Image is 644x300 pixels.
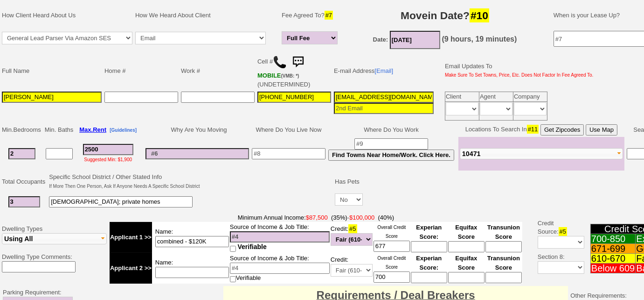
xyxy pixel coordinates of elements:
[110,214,522,222] span: -
[455,255,477,271] font: Equifax Score
[479,92,513,102] td: Agent
[4,235,33,243] span: Using All
[487,224,520,240] font: Transunion Score
[43,123,75,137] td: Min. Baths
[144,123,250,137] td: Why Are You Moving
[325,11,333,20] span: #7
[252,148,325,159] input: #8
[527,125,539,134] span: #11
[37,14,105,24] p: re-sent rental appl
[513,92,547,102] td: Company
[145,148,249,159] input: #6
[374,271,410,283] input: Ask Customer: Do You Know Your Overall Credit Score
[0,0,28,14] b: [DATE]
[134,1,277,29] td: How We Heard About Client
[448,241,485,252] input: Ask Customer: Do You Know Your Equifax Credit Score
[0,51,103,90] td: Full Name
[330,253,373,284] td: Credit:
[470,8,489,22] span: #10
[79,126,106,133] b: Max.
[347,7,543,24] h3: Movein Date?
[333,171,364,192] td: Has Pets
[590,264,635,273] td: Below 609
[110,126,137,133] a: [Guidelines]
[327,123,456,137] td: Where Do You Work
[37,64,90,72] b: Credit Score 2:
[586,124,617,136] button: Use Map
[438,51,595,90] td: Email Updates To
[606,24,638,29] b: Performed By:
[411,272,447,283] input: Ask Customer: Do You Know Your Experian Credit Score
[445,72,594,78] font: Make Sure To Set Towns, Price, Etc. Does Not Factor In Fee Agreed To.
[485,241,522,252] input: Ask Customer: Do You Know Your Transunion Credit Score
[230,231,330,243] input: #4
[289,53,307,71] img: sms.png
[37,47,104,55] b: Status Timestamp:
[306,214,328,221] font: $87,500
[331,214,347,221] font: (35%)
[84,157,132,162] font: Suggested Min: $1,900
[110,253,152,284] td: Applicant 2 >>
[280,1,342,29] td: Fee Agreed To?
[229,253,330,284] td: Source of Income & Job Title: Verifiable
[37,133,116,141] i: Incoming Call Received
[250,123,327,137] td: Where Do You Live Now
[238,243,267,250] span: Verifiable
[103,51,180,90] td: Home #
[8,196,40,207] input: #2
[416,255,442,271] font: Experian Score:
[590,244,635,254] td: 671-699
[348,224,357,233] span: #5
[487,255,520,271] font: Transunion Score
[377,256,406,270] font: Overall Credit Score
[0,171,48,192] td: Total Occupants
[0,123,43,137] td: Min.
[37,24,339,32] i: Followup Date Changed From [DATE] 11:15 am To [DATE] 11:15 am By [PERSON_NAME]
[93,126,106,133] span: Rent
[273,55,287,69] img: call.png
[465,126,617,133] nobr: Locations To Search In
[540,124,584,136] button: Get Zipcodes
[442,35,517,43] b: (9 hours, 19 minutes)
[462,150,481,157] span: 10471
[37,72,103,80] b: Applicant 1 Name:
[606,82,638,87] b: Performed By:
[256,51,332,90] td: Cell # (UNDETERMINED)
[0,9,28,14] font: 3 hours Ago
[349,214,374,221] font: $100,000
[152,253,229,284] td: Name:
[606,39,638,44] b: Performed By:
[180,51,256,90] td: Work #
[354,138,428,150] input: #9
[416,224,442,240] font: Experian Score:
[445,92,479,102] td: Client
[395,99,474,107] a: [URL][DOMAIN_NAME]
[49,184,200,189] font: If More Then One Person, Ask If Anyone Needs A Specific School District
[448,272,485,283] input: Ask Customer: Do You Know Your Equifax Credit Score
[229,222,330,253] td: Source of Income & Job Title:
[330,222,373,253] td: Credit:
[110,128,137,133] b: [Guidelines]
[257,72,299,79] b: Verizon Wireless
[110,222,152,253] td: Applicant 1 >>
[378,214,394,221] font: (40%)
[37,56,84,64] b: Credit Score:
[37,82,597,132] i: [PERSON_NAME] Sent Email: Good Morning [PERSON_NAME], It was a pleasure speaking with you! I am e...
[524,212,586,285] td: Credit Source: Section 8:
[0,212,108,285] td: Dwelling Types Dwelling Type Comments:
[37,39,262,80] i: Changes Made: [DATE] 11:15:00 (Originally: [DATE] 11:15:13) 677 (Originally: 650) 700 (Originally...
[485,272,522,283] input: Ask Customer: Do You Know Your Transunion Credit Score
[281,73,299,79] font: (VMB: *)
[14,126,41,133] span: Bedrooms
[0,1,134,29] td: How Client Heard About Us
[152,222,229,253] td: Name:
[613,0,641,7] a: Hide Logs
[460,148,623,159] button: 10471
[377,225,406,239] font: Overall Credit Score
[328,150,454,161] button: Find Towns Near Home/Work. Click Here.
[8,148,35,159] input: #1
[2,233,107,244] button: Using All
[37,124,266,132] span: Email Read By Client [DATE] 11:18 am [3 hours, 22 minutes Ago]
[374,241,410,252] input: Ask Customer: Do You Know Your Overall Credit Score
[332,51,435,90] td: E-mail Address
